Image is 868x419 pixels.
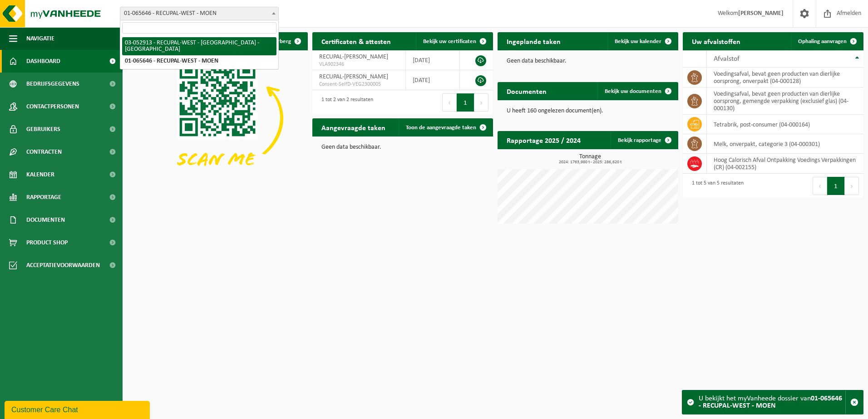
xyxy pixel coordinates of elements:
[5,399,152,419] iframe: chat widget
[502,154,678,165] h3: Tonnage
[319,61,399,68] span: VLA902346
[416,32,492,50] a: Bekijk uw certificaten
[319,81,399,88] span: Consent-SelfD-VEG2300005
[264,32,307,50] button: Verberg
[317,93,373,112] div: 1 tot 2 van 2 resultaten
[399,118,492,136] a: Toon de aangevraagde taken
[607,32,677,50] a: Bekijk uw kalender
[457,93,474,112] button: 1
[699,395,842,409] strong: 01-065646 - RECUPAL-WEST - MOEN
[122,55,276,67] li: 01-065646 - RECUPAL-WEST - MOEN
[605,88,661,94] span: Bekijk uw documenten
[502,160,678,165] span: 2024: 1763,980 t - 2025: 286,620 t
[271,39,291,44] span: Verberg
[26,73,79,95] span: Bedrijfsgegevens
[611,131,677,149] a: Bekijk rapportage
[813,177,827,195] button: Previous
[498,131,590,149] h2: Rapportage 2025 / 2024
[406,125,476,131] span: Toon de aangevraagde taken
[507,58,669,64] p: Geen data beschikbaar.
[321,144,484,151] p: Geen data beschikbaar.
[26,141,62,163] span: Contracten
[791,32,863,50] a: Ophaling aanvragen
[707,68,863,88] td: voedingsafval, bevat geen producten van dierlijke oorsprong, onverpakt (04-000128)
[312,32,400,50] h2: Certificaten & attesten
[707,88,863,115] td: voedingsafval, bevat geen producten van dierlijke oorsprong, gemengde verpakking (exclusief glas)...
[120,7,278,20] span: 01-065646 - RECUPAL-WEST - MOEN
[507,108,669,114] p: U heeft 160 ongelezen document(en).
[615,39,661,44] span: Bekijk uw kalender
[122,37,276,55] li: 03-052913 - RECUPAL-WEST - [GEOGRAPHIC_DATA] - [GEOGRAPHIC_DATA]
[26,186,61,209] span: Rapportage
[26,118,60,141] span: Gebruikers
[699,390,845,414] div: U bekijkt het myVanheede dossier van
[312,118,395,136] h2: Aangevraagde taken
[498,32,570,50] h2: Ingeplande taken
[26,254,100,277] span: Acceptatievoorwaarden
[319,54,388,60] span: RECUPAL-[PERSON_NAME]
[26,163,54,186] span: Kalender
[26,209,65,231] span: Documenten
[597,82,677,100] a: Bekijk uw documenten
[845,177,859,195] button: Next
[798,39,847,44] span: Ophaling aanvragen
[707,115,863,134] td: tetrabrik, post-consumer (04-000164)
[683,32,750,50] h2: Uw afvalstoffen
[120,7,279,20] span: 01-065646 - RECUPAL-WEST - MOEN
[707,134,863,154] td: melk, onverpakt, categorie 3 (04-000301)
[26,95,79,118] span: Contactpersonen
[827,177,845,195] button: 1
[406,50,460,70] td: [DATE]
[127,50,308,186] img: Download de VHEPlus App
[687,176,744,196] div: 1 tot 5 van 5 resultaten
[474,93,488,112] button: Next
[714,55,740,63] span: Afvalstof
[442,93,457,112] button: Previous
[423,39,476,44] span: Bekijk uw certificaten
[707,154,863,174] td: Hoog Calorisch Afval Ontpakking Voedings Verpakkingen (CR) (04-002155)
[26,27,54,50] span: Navigatie
[26,50,60,73] span: Dashboard
[738,10,784,17] strong: [PERSON_NAME]
[498,82,556,100] h2: Documenten
[406,70,460,90] td: [DATE]
[26,231,68,254] span: Product Shop
[319,73,388,80] span: RECUPAL-[PERSON_NAME]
